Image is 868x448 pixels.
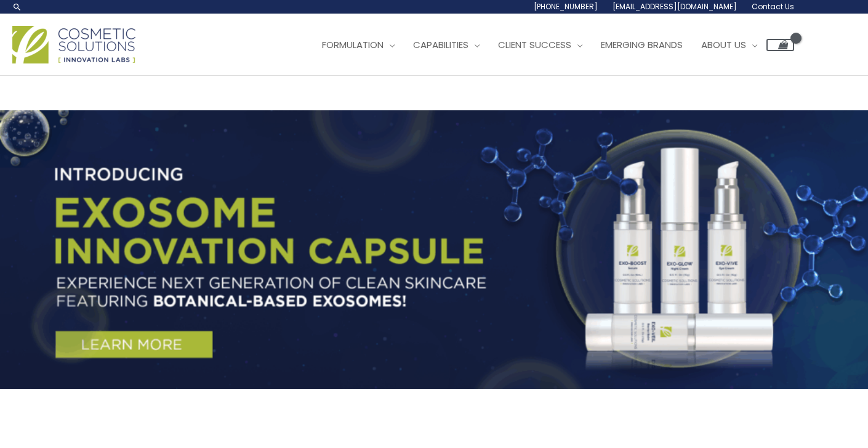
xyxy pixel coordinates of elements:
[534,1,598,12] span: [PHONE_NUMBER]
[692,26,766,63] a: About Us
[404,26,489,63] a: Capabilities
[592,26,692,63] a: Emerging Brands
[701,38,746,51] span: About Us
[613,1,737,12] span: [EMAIL_ADDRESS][DOMAIN_NAME]
[12,26,135,63] img: Cosmetic Solutions Logo
[303,26,794,63] nav: Site Navigation
[489,26,592,63] a: Client Success
[313,26,404,63] a: Formulation
[12,2,22,12] a: Search icon link
[752,1,794,12] span: Contact Us
[766,39,794,51] a: View Shopping Cart, empty
[498,38,571,51] span: Client Success
[322,38,384,51] span: Formulation
[413,38,468,51] span: Capabilities
[601,38,683,51] span: Emerging Brands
